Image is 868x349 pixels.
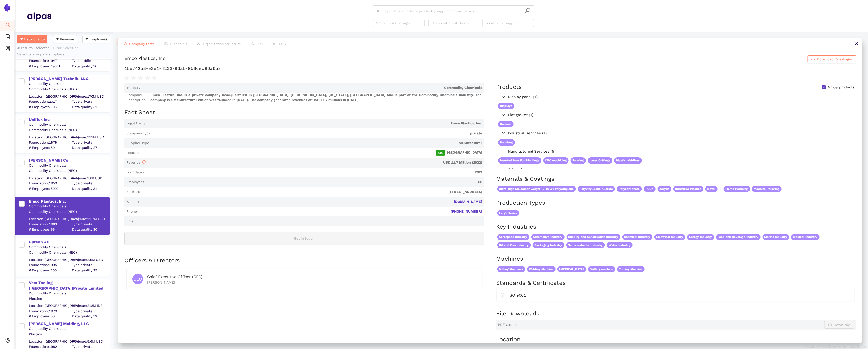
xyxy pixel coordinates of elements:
[56,37,59,41] span: caret-down
[508,149,776,155] span: Manufacturing Services (5)
[53,35,77,43] button: caret-downRevenue
[826,85,856,90] span: Group products
[123,42,127,45] span: file-text
[567,234,620,240] span: Building and Construction Industry
[29,87,109,92] div: Commodity Chemicals (NEC)
[851,38,862,49] button: close
[147,274,203,279] span: Chief Executive Officer (CEO)
[29,309,69,314] span: Foundation: 1970
[29,209,109,214] div: Commodity Chemicals (NEC)
[152,76,157,80] span: star
[164,42,168,45] span: fund-view
[29,163,109,168] div: Commodity Chemicals
[543,157,569,164] span: CNC machining
[29,332,109,337] div: Plastics
[607,242,633,248] span: Water Industry
[658,186,671,192] span: Acrylic
[817,56,852,62] span: Download One-Pager
[496,129,778,137] div: Industrial Services (1)
[29,58,69,63] span: Foundation: 1947
[142,85,482,90] span: Commodity Chemicals
[72,145,109,150] span: Data quality: 27
[29,314,69,319] span: # Employees: 50
[496,166,778,174] div: Other (8)
[90,36,107,42] span: Employees
[508,112,776,118] span: Flat gasket (1)
[29,339,69,344] div: Location: [GEOGRAPHIC_DATA]
[60,36,74,42] span: Revenue
[29,239,109,245] div: Pureon AG
[72,64,109,68] span: Data quality: 36
[146,180,482,185] span: 66
[29,257,69,262] div: Location: [GEOGRAPHIC_DATA]
[72,268,109,273] span: Data quality: 29
[29,321,109,326] div: [PERSON_NAME] Molding, LLC
[687,234,714,240] span: Energy Industry
[72,227,109,232] span: Data quality: 30
[29,135,69,140] div: Location: [GEOGRAPHIC_DATA]
[126,209,137,214] span: Phone
[197,42,200,45] span: apartment
[644,186,656,192] span: PEEK
[29,204,109,209] div: Commodity Chemicals
[72,257,109,262] div: Revenue: 2.9M USD
[29,158,109,163] div: [PERSON_NAME] Co.
[508,130,776,136] span: Industrial Services (1)
[147,170,482,175] span: 1983
[72,222,109,227] span: Type: private
[571,157,586,164] span: Forming
[791,234,820,240] span: Medical Industry
[5,21,10,31] span: search
[72,216,109,221] div: Revenue: 11.7M USD
[436,150,445,156] span: Aa1
[72,186,109,191] span: Data quality: 31
[724,186,750,192] span: Flame Polishing
[53,44,82,52] button: Clear Selection
[622,234,652,240] span: Chemical Industry
[497,242,531,248] span: Oil and Gas Industry
[496,223,856,231] h2: Key Industries
[496,83,522,91] div: Products
[256,42,263,46] span: Risk
[72,304,109,308] div: Revenue: 218M INR
[29,64,69,68] span: # Employees: 19861
[752,186,782,192] span: Machine Polishing
[124,55,167,63] div: Emco Plastics, Inc.
[496,279,856,287] h2: Standards & Certificates
[124,257,484,265] h2: Officers & Directors
[72,176,109,180] div: Revenue: 1.8B USD
[29,176,69,180] div: Location: [GEOGRAPHIC_DATA]
[72,314,109,319] span: Data quality: 32
[126,131,150,136] span: Company Type
[496,93,778,101] div: Display panel (1)
[72,309,109,314] span: Type: private
[126,199,140,204] span: Website
[273,42,277,45] span: eye
[17,35,47,43] button: caret-downData quality
[29,117,109,122] div: Uniflex Inc
[29,250,109,255] div: Commodity Chemicals (NEC)
[29,199,109,204] div: Emco Plastics, Inc.
[170,42,187,46] span: Financials
[496,336,856,344] h2: Location
[72,135,109,140] div: Revenue: 111M USD
[142,160,146,164] span: info-circle
[617,186,642,192] span: Polycarbonate
[72,181,109,186] span: Type: private
[126,150,141,155] span: Location
[502,95,505,98] span: right
[29,304,69,308] div: Location: [GEOGRAPHIC_DATA]
[496,111,778,119] div: Flat gasket (1)
[5,45,10,54] span: container
[24,36,45,42] span: Data quality
[497,234,529,240] span: Aerospace Industry
[147,121,482,126] span: Emco Plastics, Inc.
[29,94,69,99] div: Location: [GEOGRAPHIC_DATA]
[126,190,140,194] span: Address
[124,76,129,80] span: star
[124,108,484,117] h2: Fact Sheet
[502,168,505,171] span: right
[498,103,514,109] span: Displays
[72,94,109,99] div: Revenue: 170M USD
[498,121,514,127] span: Gaskets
